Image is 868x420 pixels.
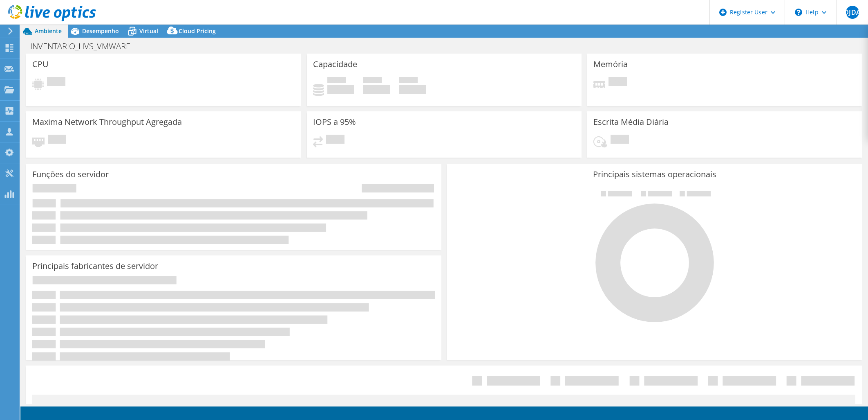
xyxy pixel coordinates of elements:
span: Pendente [608,77,627,88]
h3: CPU [32,60,49,69]
h3: Maxima Network Throughput Agregada [32,117,182,126]
h3: IOPS a 95% [313,117,356,126]
h4: 0 GiB [363,85,390,94]
span: Cloud Pricing [179,27,216,35]
span: Pendente [47,77,65,88]
h3: Principais sistemas operacionais [453,170,856,179]
h3: Funções do servidor [32,170,109,179]
span: Pendente [611,135,629,146]
span: Usado [327,77,346,85]
h3: Escrita Média Diária [593,117,669,126]
span: Pendente [48,135,66,146]
span: Total [399,77,418,85]
span: Ambiente [35,27,62,35]
svg: \n [795,9,802,16]
h4: 0 GiB [327,85,354,94]
span: Pendente [326,135,345,146]
h3: Principais fabricantes de servidor [32,262,158,271]
h3: Memória [593,60,628,69]
h1: INVENTARIO_HVS_VMWARE [27,42,143,51]
span: DJDA [846,6,859,19]
span: Disponível [363,77,382,85]
h4: 0 GiB [399,85,426,94]
span: Desempenho [82,27,119,35]
span: Virtual [139,27,158,35]
h3: Capacidade [313,60,357,69]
